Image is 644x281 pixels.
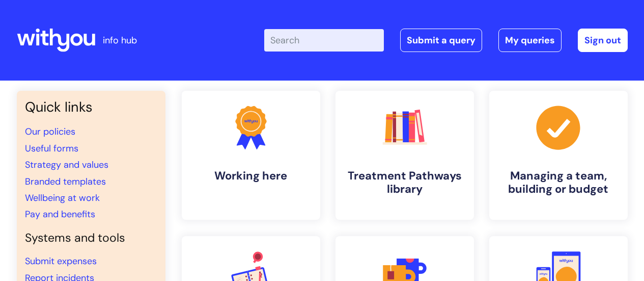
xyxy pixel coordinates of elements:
a: Working here [182,91,320,220]
a: Our policies [25,125,75,138]
a: Managing a team, building or budget [489,91,628,220]
a: My queries [498,29,562,52]
a: Submit a query [400,29,482,52]
a: Pay and benefits [25,208,95,220]
div: | - [264,29,628,52]
h4: Treatment Pathways library [344,169,466,196]
input: Search [264,29,384,52]
a: Wellbeing at work [25,192,100,204]
a: Branded templates [25,175,106,188]
a: Strategy and values [25,159,108,171]
h3: Quick links [25,99,157,115]
a: Submit expenses [25,255,97,267]
h4: Working here [190,169,312,183]
h4: Managing a team, building or budget [497,169,620,196]
h4: Systems and tools [25,231,157,245]
a: Sign out [578,29,628,52]
a: Treatment Pathways library [335,91,474,220]
a: Useful forms [25,142,78,155]
p: info hub [103,32,137,48]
